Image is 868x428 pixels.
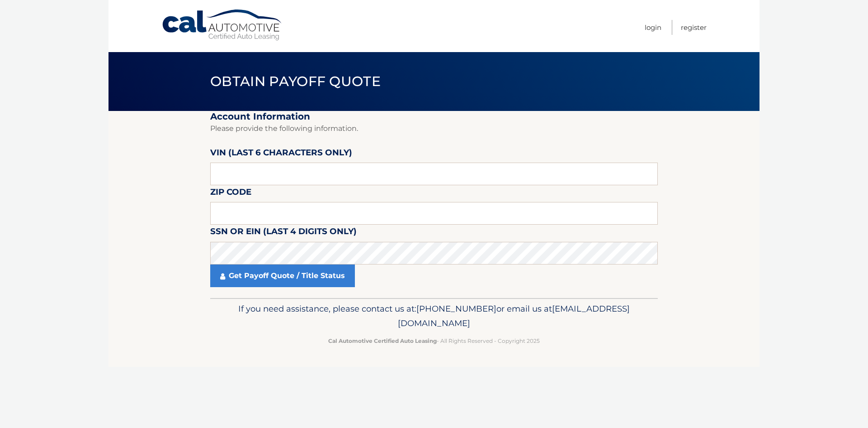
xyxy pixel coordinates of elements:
p: - All Rights Reserved - Copyright 2025 [216,336,652,346]
a: Register [681,20,707,35]
label: Zip Code [210,185,251,202]
p: Please provide the following information. [210,122,658,135]
strong: Cal Automotive Certified Auto Leasing [328,337,437,344]
a: Cal Automotive [161,9,283,41]
h2: Account Information [210,111,658,122]
p: If you need assistance, please contact us at: or email us at [216,302,652,331]
span: [PHONE_NUMBER] [416,303,496,314]
label: SSN or EIN (last 4 digits only) [210,225,357,241]
a: Login [645,20,661,35]
label: VIN (last 6 characters only) [210,146,352,163]
a: Get Payoff Quote / Title Status [210,264,355,287]
span: Obtain Payoff Quote [210,73,381,90]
